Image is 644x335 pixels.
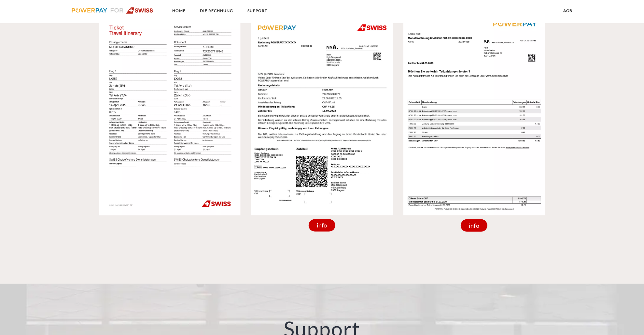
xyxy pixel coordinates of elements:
[558,5,578,17] a: agb
[309,219,335,232] div: info
[72,7,153,14] img: logo-swiss.svg
[167,5,191,17] a: Home
[242,5,273,17] a: SUPPORT
[461,219,487,232] div: info
[99,15,241,216] img: swiss_bookingconfirmation.jpg
[251,15,393,216] img: single_invoice_swiss_de.jpg
[194,5,239,17] a: DIE RECHNUNG
[403,15,545,216] img: monthly_invoice_swiss_de.jpg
